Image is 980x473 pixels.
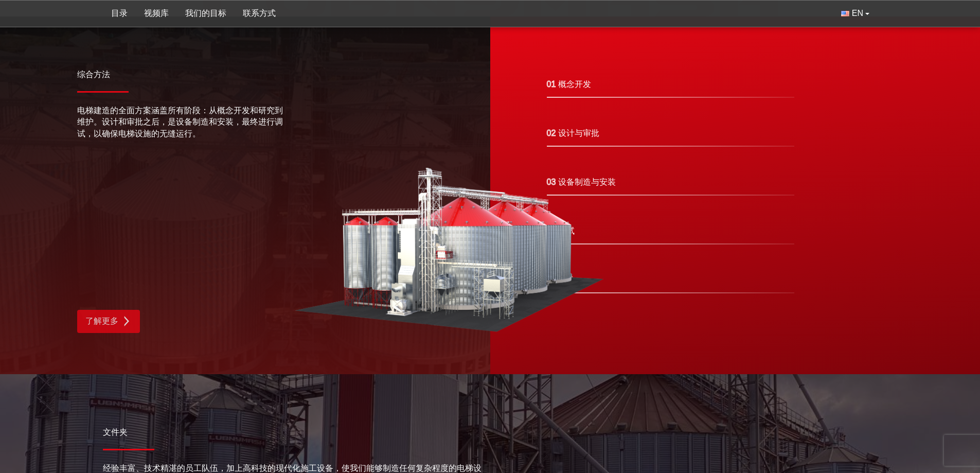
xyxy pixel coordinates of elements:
font: 电梯建造的全面方案涵盖所有阶段：从概念开发和研究到维护。设计和审批之后，是设备制造和安装，最终进行调试，以确保电梯设施的无缝运行。 [77,106,283,138]
font: 联系方式 [243,9,276,17]
a: 我们的目标 [177,4,235,23]
img: 英语 [841,11,849,16]
font: 01 [547,80,556,89]
font: 了解更多 [85,317,118,325]
a: 目录 [103,4,136,23]
font: 设计与审批 [558,129,599,137]
font: 我们的目标 [185,9,226,17]
font: 综合方法 [77,70,110,79]
font: 目录 [111,9,128,17]
img: 箭头图标 [121,316,132,326]
font: 视频库 [144,9,169,17]
font: EN [852,9,863,17]
font: 文件夹 [103,428,128,436]
font: 概念开发 [558,80,591,89]
a: 联系方式 [235,4,284,23]
button: EN [833,4,877,23]
img: 综合方法 [295,168,603,333]
font: 02 [547,129,556,137]
a: 视频库 [136,4,177,23]
a: 了解更多 [77,310,140,333]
